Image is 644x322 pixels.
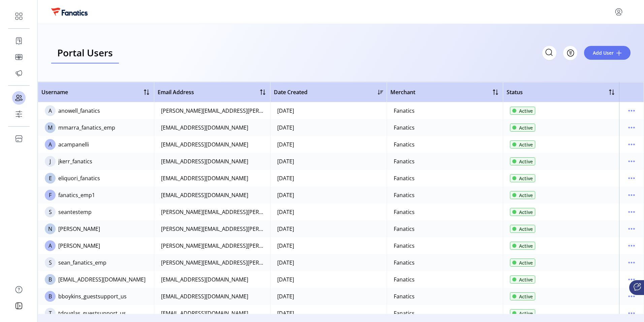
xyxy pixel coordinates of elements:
div: Fanatics [394,275,415,284]
button: menu [626,291,637,302]
div: Fanatics [394,242,415,250]
span: B [49,292,52,300]
span: Active [519,124,533,131]
button: menu [626,223,637,234]
span: S [49,208,52,216]
div: fanatics_emp1 [58,191,95,199]
div: [EMAIL_ADDRESS][DOMAIN_NAME] [161,157,248,165]
button: menu [613,6,624,17]
div: sean_fanatics_emp [58,259,106,267]
div: Fanatics [394,107,415,115]
span: Active [519,293,533,300]
span: Active [519,276,533,283]
span: A [49,140,52,149]
span: Active [519,259,533,266]
div: Fanatics [394,124,415,132]
div: mmarra_fanatics_emp [58,124,115,132]
span: Active [519,225,533,233]
span: F [49,191,52,199]
td: [DATE] [270,170,386,187]
span: Active [519,192,533,199]
button: menu [626,105,637,116]
div: [EMAIL_ADDRESS][DOMAIN_NAME] [161,275,248,284]
div: bboykins_guestsupport_us [58,292,127,300]
img: logo [51,8,88,16]
div: Fanatics [394,292,415,300]
td: [DATE] [270,187,386,204]
span: Active [519,141,533,148]
td: [DATE] [270,237,386,254]
span: T [49,309,52,317]
div: [PERSON_NAME][EMAIL_ADDRESS][PERSON_NAME][DOMAIN_NAME] [161,242,263,250]
input: Search [542,46,556,60]
div: jkerr_fanatics [58,157,92,165]
span: Email Address [158,88,194,96]
span: Username [41,88,68,96]
div: [PERSON_NAME][EMAIL_ADDRESS][PERSON_NAME][DOMAIN_NAME] [161,208,263,216]
div: Fanatics [394,174,415,182]
button: menu [626,308,637,319]
div: Fanatics [394,225,415,233]
div: [EMAIL_ADDRESS][DOMAIN_NAME] [161,309,248,317]
span: Active [519,158,533,165]
span: A [49,242,52,250]
td: [DATE] [270,204,386,220]
span: Active [519,209,533,216]
div: anowell_fanatics [58,107,100,115]
button: Filter Button [563,46,577,60]
div: acampanelli [58,140,89,149]
td: [DATE] [270,288,386,305]
div: eliquori_fanatics [58,174,100,182]
div: [PERSON_NAME] [58,225,100,233]
span: E [49,174,52,182]
div: [PERSON_NAME][EMAIL_ADDRESS][PERSON_NAME][DOMAIN_NAME] [161,225,263,233]
span: Active [519,107,533,114]
td: [DATE] [270,305,386,322]
span: Merchant [390,88,415,96]
div: [EMAIL_ADDRESS][DOMAIN_NAME] [58,275,146,284]
div: tdouglas_guestsupport_us [58,309,126,317]
span: Portal Users [57,48,113,57]
div: Fanatics [394,259,415,267]
span: N [48,225,52,233]
button: menu [626,274,637,285]
button: menu [626,257,637,268]
div: Fanatics [394,309,415,317]
td: [DATE] [270,119,386,136]
span: B [49,275,52,284]
button: menu [626,156,637,167]
td: [DATE] [270,220,386,237]
div: seantestemp [58,208,92,216]
button: menu [626,240,637,251]
div: [PERSON_NAME] [58,242,100,250]
span: S [49,259,52,267]
span: A [49,107,52,115]
div: [PERSON_NAME][EMAIL_ADDRESS][PERSON_NAME][DOMAIN_NAME] [161,259,263,267]
td: [DATE] [270,136,386,153]
td: [DATE] [270,153,386,170]
div: [EMAIL_ADDRESS][DOMAIN_NAME] [161,292,248,300]
button: menu [626,190,637,200]
div: Fanatics [394,140,415,149]
div: Fanatics [394,157,415,165]
button: menu [626,173,637,184]
span: Active [519,310,533,317]
span: Active [519,175,533,182]
span: M [48,124,53,132]
div: Fanatics [394,208,415,216]
button: menu [626,122,637,133]
div: [EMAIL_ADDRESS][DOMAIN_NAME] [161,174,248,182]
button: menu [626,207,637,217]
div: [EMAIL_ADDRESS][DOMAIN_NAME] [161,191,248,199]
span: Active [519,242,533,249]
button: Add User [584,46,631,60]
span: Date Created [274,88,308,96]
td: [DATE] [270,254,386,271]
div: [EMAIL_ADDRESS][DOMAIN_NAME] [161,140,248,149]
span: J [50,157,51,165]
div: Fanatics [394,191,415,199]
td: [DATE] [270,271,386,288]
button: menu [626,139,637,150]
div: [EMAIL_ADDRESS][DOMAIN_NAME] [161,124,248,132]
span: Add User [593,49,614,56]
